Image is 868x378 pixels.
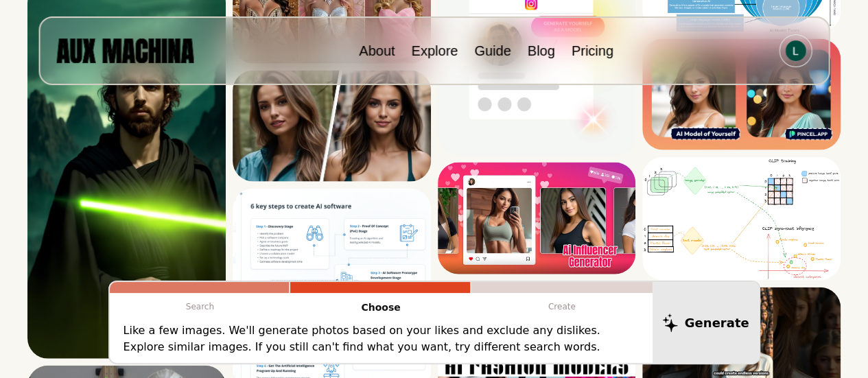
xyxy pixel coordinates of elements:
p: Search [110,293,291,320]
p: Like a few images. We'll generate photos based on your likes and exclude any dislikes. Explore si... [124,322,639,355]
img: Search result [233,71,431,182]
a: About [359,43,395,58]
img: Search result [642,157,841,281]
a: Blog [528,43,555,58]
p: Create [471,293,653,320]
img: Avatar [785,40,806,61]
button: Generate [653,282,759,363]
p: Choose [290,293,471,322]
img: Search result [642,39,841,150]
img: Search result [438,163,636,274]
img: AUX MACHINA [56,38,193,62]
a: Guide [474,43,511,58]
a: Explore [411,43,458,58]
a: Pricing [572,43,613,58]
